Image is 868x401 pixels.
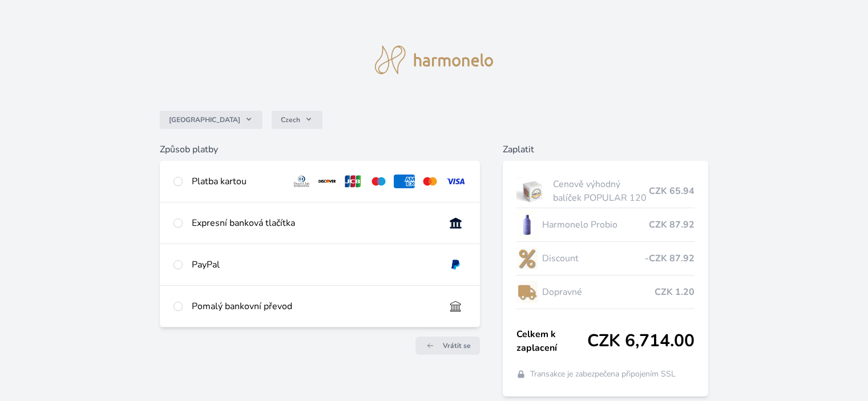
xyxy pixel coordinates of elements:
div: Expresní banková tlačítka [192,216,435,230]
span: Discount [542,252,644,265]
img: amex.svg [394,175,415,188]
span: CZK 65.94 [649,184,695,198]
img: mc.svg [419,175,441,188]
img: maestro.svg [368,175,389,188]
img: jcb.svg [342,175,364,188]
span: Czech [281,115,300,124]
img: popular.jpg [516,177,549,205]
img: paypal.svg [445,258,466,272]
span: Vrátit se [443,341,471,350]
span: CZK 87.92 [649,218,695,232]
button: [GEOGRAPHIC_DATA] [160,111,263,129]
span: CZK 1.20 [655,285,695,299]
span: CZK 6,714.00 [587,331,695,351]
span: -CZK 87.92 [645,252,695,265]
img: discover.svg [317,175,338,188]
h6: Zaplatit [503,143,708,156]
img: CLEAN_PROBIO_se_stinem_x-lo.jpg [516,210,538,239]
img: onlineBanking_CZ.svg [445,216,466,230]
img: delivery-lo.png [516,278,538,306]
h6: Způsob platby [160,143,479,156]
img: visa.svg [445,175,466,188]
span: [GEOGRAPHIC_DATA] [169,115,240,124]
img: discount-lo.png [516,244,538,273]
div: PayPal [192,258,435,272]
img: logo.svg [375,46,494,74]
div: Pomalý bankovní převod [192,299,435,313]
button: Czech [272,111,322,129]
span: Dopravné [542,285,654,299]
span: Celkem k zaplacení [516,327,587,355]
img: diners.svg [291,175,312,188]
span: Harmonelo Probio [542,218,648,232]
img: bankTransfer_IBAN.svg [445,299,466,313]
div: Platba kartou [192,175,282,188]
a: Vrátit se [415,337,480,355]
span: Cenově výhodný balíček POPULAR 120 [553,177,648,205]
span: Transakce je zabezpečena připojením SSL [530,368,676,380]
